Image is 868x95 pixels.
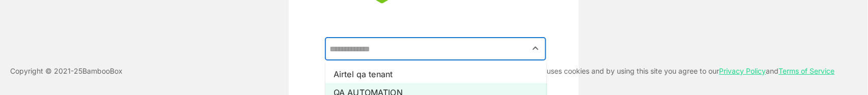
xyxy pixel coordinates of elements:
[10,65,123,77] p: Copyright © 2021- 25 BambooBox
[779,67,835,75] a: Terms of Service
[325,65,547,83] li: Airtel qa tenant
[720,67,766,75] a: Privacy Policy
[518,65,835,77] p: This site uses cookies and by using this site you agree to our and
[529,42,543,55] button: Close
